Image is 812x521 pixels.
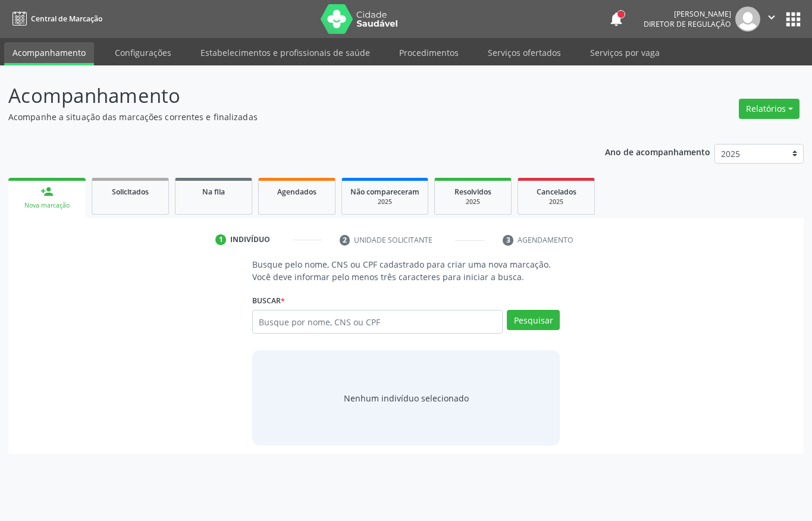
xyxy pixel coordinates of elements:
[644,9,731,19] div: [PERSON_NAME]
[765,11,778,24] i: 
[783,9,804,30] button: apps
[526,197,586,206] div: 2025
[350,197,419,206] div: 2025
[215,234,226,245] div: 1
[739,99,800,119] button: Relatórios
[644,19,731,29] span: Diretor de regulação
[252,258,560,283] p: Busque pelo nome, CNS ou CPF cadastrado para criar uma nova marcação. Você deve informar pelo men...
[8,111,565,123] p: Acompanhe a situação das marcações correntes e finalizadas
[8,81,565,111] p: Acompanhamento
[252,310,503,334] input: Busque por nome, CNS ou CPF
[605,144,710,159] p: Ano de acompanhamento
[277,187,316,197] span: Agendados
[443,197,503,206] div: 2025
[40,185,54,198] div: person_add
[112,187,149,197] span: Solicitados
[106,42,180,63] a: Configurações
[8,9,102,29] a: Central de Marcação
[252,291,285,310] label: Buscar
[391,42,467,63] a: Procedimentos
[507,310,560,330] button: Pesquisar
[454,187,491,197] span: Resolvidos
[479,42,569,63] a: Serviços ofertados
[537,187,576,197] span: Cancelados
[31,14,102,24] span: Central de Marcação
[4,42,94,65] a: Acompanhamento
[192,42,378,63] a: Estabelecimentos e profissionais de saúde
[17,201,77,210] div: Nova marcação
[608,11,625,27] button: notifications
[344,392,469,404] div: Nenhum indivíduo selecionado
[350,187,419,197] span: Não compareceram
[582,42,668,63] a: Serviços por vaga
[735,7,760,32] img: img
[230,234,270,245] div: Indivíduo
[202,187,225,197] span: Na fila
[760,7,783,32] button: 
